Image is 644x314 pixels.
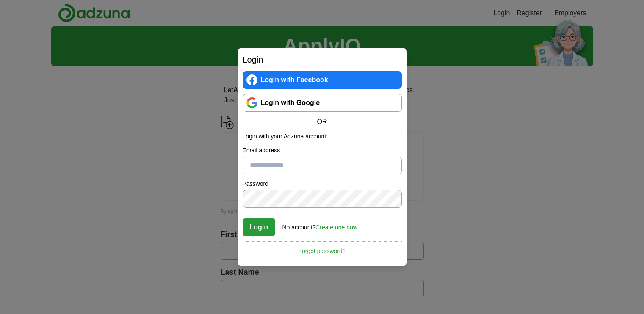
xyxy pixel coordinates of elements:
a: Create one now [315,224,357,231]
a: Forgot password? [243,241,402,256]
h2: Login [243,53,402,66]
label: Email address [243,146,402,155]
label: Password [243,179,402,188]
button: Login [243,218,276,236]
p: Login with your Adzuna account: [243,132,402,141]
div: No account? [282,218,357,232]
a: Login with Google [243,94,402,112]
a: Login with Facebook [243,71,402,89]
span: OR [312,117,332,127]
